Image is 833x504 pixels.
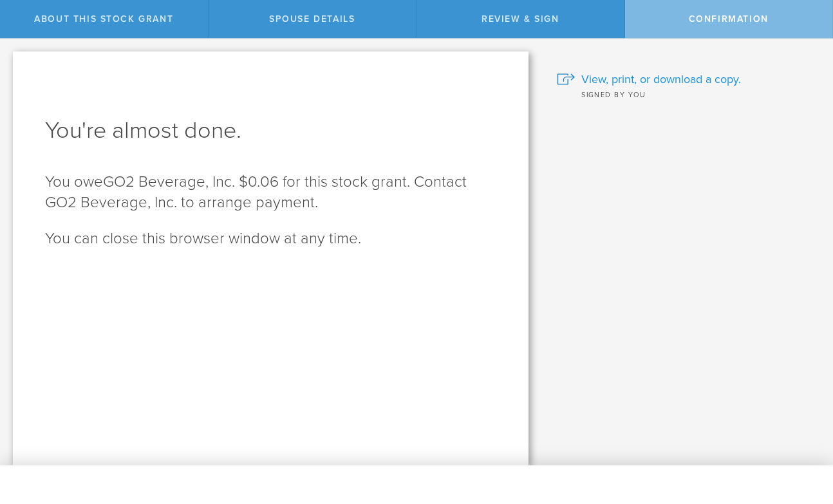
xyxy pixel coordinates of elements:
[557,88,814,100] div: Signed by you
[45,229,496,249] p: You can close this browser window at any time.
[482,14,559,24] span: Review & Sign
[34,14,173,24] span: About this stock grant
[45,173,103,191] span: You owe
[269,14,355,24] span: Spouse Details
[45,115,496,146] h1: You're almost done.
[45,172,496,213] p: GO2 Beverage, Inc. $0.06 for this stock grant. Contact GO2 Beverage, Inc. to arrange payment.
[689,14,769,24] span: Confirmation
[581,71,741,88] span: View, print, or download a copy.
